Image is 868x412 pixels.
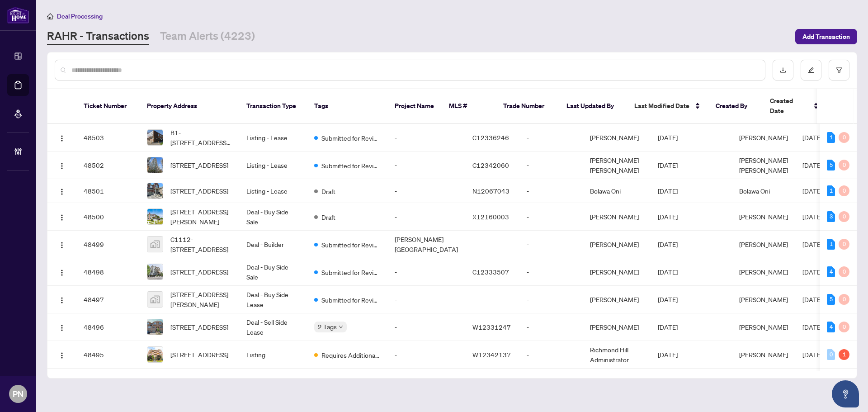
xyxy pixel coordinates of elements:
span: [DATE] [802,133,822,142]
td: - [387,258,465,286]
img: thumbnail-img [147,264,163,279]
img: Logo [58,242,66,249]
td: - [519,313,583,341]
span: Add Transaction [802,29,850,44]
span: B1-[STREET_ADDRESS][PERSON_NAME] [170,128,232,147]
td: Richmond Hill Administrator [583,341,651,369]
span: W12331247 [472,323,511,331]
div: 0 [839,132,849,143]
span: [DATE] [658,323,678,331]
td: - [387,152,465,179]
td: [PERSON_NAME] [583,313,651,341]
td: [PERSON_NAME] [PERSON_NAME] [583,152,651,179]
span: Last Modified Date [634,101,689,111]
span: N12067043 [472,187,509,195]
div: 0 [839,185,849,196]
td: 48498 [76,258,140,286]
td: Listing - Lease [239,124,307,152]
td: Deal - Buy Side Sale [239,258,307,286]
span: [PERSON_NAME] [739,213,788,221]
button: Open asap [832,380,859,407]
td: - [519,124,583,152]
img: Logo [58,352,66,359]
td: - [519,179,583,203]
span: [DATE] [802,268,822,276]
img: Logo [58,297,66,304]
th: Ticket Number [76,89,140,124]
span: [DATE] [658,213,678,221]
img: thumbnail-img [147,347,163,362]
a: Team Alerts (4223) [160,28,255,45]
td: Listing [239,341,307,369]
div: 5 [827,294,835,305]
img: Logo [58,269,66,276]
span: [DATE] [658,187,678,195]
span: PN [13,388,24,400]
td: - [387,203,465,231]
button: Logo [55,265,69,279]
span: X12160003 [472,213,509,221]
td: 48502 [76,152,140,179]
div: 0 [839,160,849,170]
button: Logo [55,237,69,251]
button: Logo [55,320,69,334]
button: Logo [55,158,69,172]
span: [PERSON_NAME] [739,268,788,276]
img: Logo [58,324,66,331]
td: - [387,286,465,313]
th: Trade Number [496,89,559,124]
img: logo [7,7,29,24]
span: C12333507 [472,268,509,276]
td: - [519,152,583,179]
span: Submitted for Review [321,133,380,143]
span: C12336246 [472,133,509,142]
span: Submitted for Review [321,240,380,250]
span: [PERSON_NAME] [PERSON_NAME] [739,156,788,174]
span: [DATE] [658,161,678,169]
span: [STREET_ADDRESS][PERSON_NAME] [170,289,232,309]
th: Created Date [763,89,826,124]
td: Listing - Lease [239,152,307,179]
span: [DATE] [658,133,678,142]
td: Deal - Builder [239,231,307,258]
span: 2 Tags [318,322,337,332]
th: MLS # [442,89,496,124]
div: 3 [827,211,835,222]
span: Draft [321,212,335,222]
span: [DATE] [802,350,822,359]
span: down [339,325,343,329]
div: 0 [839,294,849,305]
span: Bolawa Oni [739,187,770,195]
td: - [387,341,465,369]
td: - [387,179,465,203]
img: Logo [58,188,66,195]
td: Bolawa Oni [583,179,651,203]
span: [STREET_ADDRESS] [170,322,228,332]
div: 4 [827,322,835,332]
img: thumbnail-img [147,157,163,173]
span: [DATE] [658,240,678,248]
span: edit [808,67,814,73]
span: Submitted for Review [321,161,380,170]
div: 0 [839,211,849,222]
th: Property Address [140,89,239,124]
button: Logo [55,184,69,198]
img: thumbnail-img [147,237,163,252]
img: Logo [58,162,66,170]
span: [DATE] [658,350,678,359]
span: [PERSON_NAME] [739,240,788,248]
td: 48500 [76,203,140,231]
span: [STREET_ADDRESS] [170,160,228,170]
img: thumbnail-img [147,319,163,335]
span: Submitted for Review [321,267,380,277]
td: 48496 [76,313,140,341]
div: 1 [839,349,849,360]
button: Logo [55,292,69,307]
span: Submitted for Review [321,295,380,305]
button: Logo [55,130,69,145]
button: Add Transaction [795,29,857,44]
span: [DATE] [802,323,822,331]
span: [PERSON_NAME] [739,133,788,142]
span: [PERSON_NAME] [739,295,788,303]
th: Project Name [387,89,442,124]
